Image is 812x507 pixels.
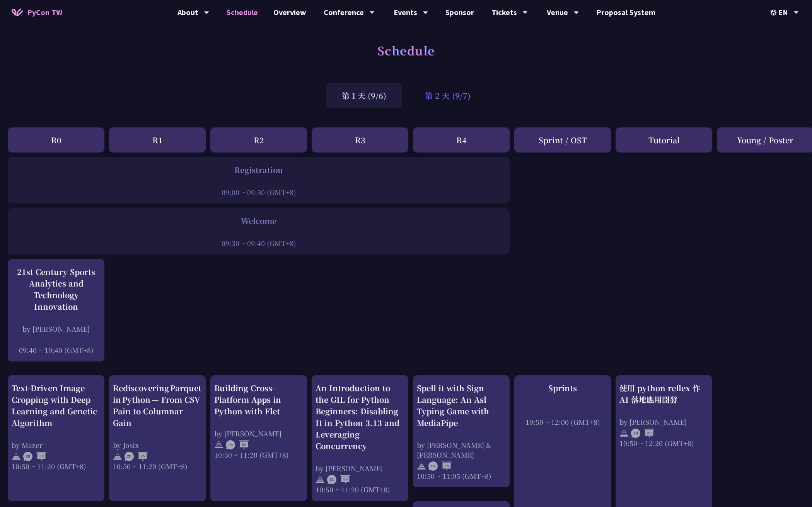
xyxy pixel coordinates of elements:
div: 第 2 天 (9/7) [409,83,486,108]
img: ENEN.5a408d1.svg [428,461,452,471]
h1: Schedule [377,39,435,62]
img: svg+xml;base64,PHN2ZyB4bWxucz0iaHR0cDovL3d3dy53My5vcmcvMjAwMC9zdmciIHdpZHRoPSIyNCIgaGVpZ2h0PSIyNC... [417,461,426,471]
div: Welcome [12,215,506,227]
a: Text-Driven Image Cropping with Deep Learning and Genetic Algorithm by Mazer 10:50 ~ 11:20 (GMT+8) [12,382,101,495]
div: 使用 python reflex 作 AI 落地應用開發 [619,382,708,405]
div: by [PERSON_NAME] [316,463,404,473]
div: R3 [312,127,408,153]
div: R2 [210,127,307,153]
div: by Josix [113,440,202,450]
div: 10:50 ~ 11:20 (GMT+8) [316,485,404,494]
div: Sprints [518,382,607,394]
img: svg+xml;base64,PHN2ZyB4bWxucz0iaHR0cDovL3d3dy53My5vcmcvMjAwMC9zdmciIHdpZHRoPSIyNCIgaGVpZ2h0PSIyNC... [12,452,21,461]
div: 09:00 ~ 09:30 (GMT+8) [12,187,506,197]
div: Text-Driven Image Cropping with Deep Learning and Genetic Algorithm [12,382,101,429]
div: by [PERSON_NAME] [619,417,708,427]
span: PyCon TW [27,7,62,18]
div: Registration [12,164,506,176]
a: 21st Century Sports Analytics and Technology Innovation by [PERSON_NAME] 09:40 ~ 10:40 (GMT+8) [12,266,101,355]
a: PyCon TW [4,3,70,22]
div: R4 [413,127,510,153]
div: Tutorial [616,127,712,153]
img: ENEN.5a408d1.svg [327,475,350,484]
img: ZHZH.38617ef.svg [631,429,654,438]
div: Spell it with Sign Language: An Asl Typing Game with MediaPipe [417,382,506,429]
div: 21st Century Sports Analytics and Technology Innovation [12,266,101,312]
div: 10:50 ~ 11:20 (GMT+8) [113,461,202,471]
img: svg+xml;base64,PHN2ZyB4bWxucz0iaHR0cDovL3d3dy53My5vcmcvMjAwMC9zdmciIHdpZHRoPSIyNCIgaGVpZ2h0PSIyNC... [113,452,122,461]
img: svg+xml;base64,PHN2ZyB4bWxucz0iaHR0cDovL3d3dy53My5vcmcvMjAwMC9zdmciIHdpZHRoPSIyNCIgaGVpZ2h0PSIyNC... [214,440,223,449]
div: by Mazer [12,440,101,450]
div: by [PERSON_NAME] [214,429,303,438]
img: ENEN.5a408d1.svg [226,440,249,449]
div: 10:50 ~ 12:00 (GMT+8) [518,417,607,427]
div: An Introduction to the GIL for Python Beginners: Disabling It in Python 3.13 and Leveraging Concu... [316,382,404,452]
div: 第 1 天 (9/6) [326,83,402,108]
div: 09:40 ~ 10:40 (GMT+8) [12,345,101,355]
img: Locale Icon [771,10,778,15]
img: Home icon of PyCon TW 2025 [12,8,23,16]
div: 10:50 ~ 11:05 (GMT+8) [417,471,506,481]
img: ZHEN.371966e.svg [125,452,148,461]
img: svg+xml;base64,PHN2ZyB4bWxucz0iaHR0cDovL3d3dy53My5vcmcvMjAwMC9zdmciIHdpZHRoPSIyNCIgaGVpZ2h0PSIyNC... [619,429,629,438]
img: ZHEN.371966e.svg [23,452,46,461]
div: Sprint / OST [514,127,611,153]
a: Spell it with Sign Language: An Asl Typing Game with MediaPipe by [PERSON_NAME] & [PERSON_NAME] 1... [417,382,506,481]
div: 10:50 ~ 11:20 (GMT+8) [12,461,101,471]
div: Building Cross-Platform Apps in Python with Flet [214,382,303,417]
div: by [PERSON_NAME] [12,324,101,334]
div: R1 [109,127,206,153]
div: R0 [8,127,104,153]
div: 10:50 ~ 12:20 (GMT+8) [619,438,708,448]
div: Rediscovering Parquet in Python — From CSV Pain to Columnar Gain [113,382,202,429]
div: 09:30 ~ 09:40 (GMT+8) [12,238,506,248]
a: An Introduction to the GIL for Python Beginners: Disabling It in Python 3.13 and Leveraging Concu... [316,382,404,495]
a: Building Cross-Platform Apps in Python with Flet by [PERSON_NAME] 10:50 ~ 11:20 (GMT+8) [214,382,303,495]
div: by [PERSON_NAME] & [PERSON_NAME] [417,440,506,460]
img: svg+xml;base64,PHN2ZyB4bWxucz0iaHR0cDovL3d3dy53My5vcmcvMjAwMC9zdmciIHdpZHRoPSIyNCIgaGVpZ2h0PSIyNC... [316,475,325,484]
a: Rediscovering Parquet in Python — From CSV Pain to Columnar Gain by Josix 10:50 ~ 11:20 (GMT+8) [113,382,202,495]
div: 10:50 ~ 11:20 (GMT+8) [214,450,303,460]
